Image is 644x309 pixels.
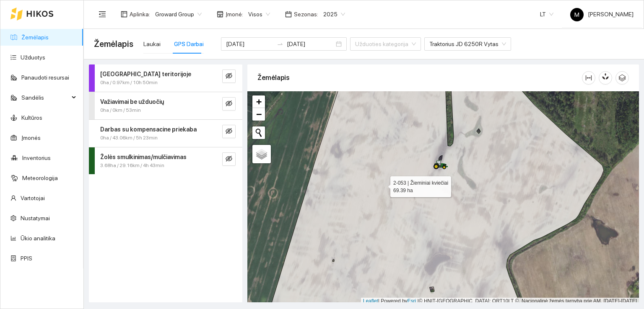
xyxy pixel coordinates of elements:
a: Esri [408,298,416,304]
a: Vartotojai [21,195,45,201]
button: eye-invisible [222,97,236,111]
a: PPIS [21,255,32,262]
span: Visos [248,8,270,21]
span: 0ha / 43.06km / 5h 23min [100,134,158,142]
a: Nustatymai [21,215,50,221]
strong: [GEOGRAPHIC_DATA] teritorijoje [100,71,191,77]
span: 0ha / 0.97km / 10h 50min [100,79,158,87]
span: to [277,41,283,47]
div: Žemėlapis [257,66,582,90]
span: layout [121,11,127,18]
div: Žolės smulkinimas/mulčiavimas3.68ha / 29.16km / 4h 43mineye-invisible [89,147,242,175]
span: Sandėlis [21,89,69,106]
span: Sezonas : [294,10,318,19]
input: Pradžios data [226,39,273,49]
button: column-width [582,71,595,85]
span: M [574,8,579,21]
a: Žemėlapis [21,34,49,41]
button: eye-invisible [222,152,236,166]
strong: Važiavimai be užduočių [100,98,164,105]
span: Groward Group [155,8,202,21]
span: Įmonė : [226,10,243,19]
div: | Powered by © HNIT-[GEOGRAPHIC_DATA]; ORT10LT ©, Nacionalinė žemės tarnyba prie AM, [DATE]-[DATE] [361,298,639,305]
a: Panaudoti resursai [21,74,69,81]
span: calendar [285,11,292,18]
span: swap-right [277,41,283,47]
div: Važiavimai be užduočių0ha / 0km / 53mineye-invisible [89,92,242,119]
span: 2025 [323,8,345,21]
span: Aplinka : [130,10,150,19]
span: + [256,96,262,107]
div: Darbas su kompensacine priekaba0ha / 43.06km / 5h 23mineye-invisible [89,120,242,147]
button: Initiate a new search [252,126,265,139]
span: eye-invisible [226,100,232,108]
span: eye-invisible [226,72,232,80]
a: Inventorius [22,154,51,161]
a: Meteorologija [22,175,58,181]
strong: Žolės smulkinimas/mulčiavimas [100,154,187,160]
span: Žemėlapis [94,37,133,51]
span: | [418,298,419,304]
a: Zoom out [252,108,265,121]
span: [PERSON_NAME] [570,11,634,18]
strong: Darbas su kompensacine priekaba [100,126,197,133]
span: LT [540,8,553,21]
span: 3.68ha / 29.16km / 4h 43min [100,162,164,170]
span: Traktorius JD 6250R Vytas [429,38,506,50]
a: Užduotys [21,54,45,61]
a: Ūkio analitika [21,235,55,242]
span: shop [217,11,223,18]
button: eye-invisible [222,125,236,138]
a: Leaflet [363,298,378,304]
span: − [256,109,262,119]
div: [GEOGRAPHIC_DATA] teritorijoje0ha / 0.97km / 10h 50mineye-invisible [89,64,242,92]
span: column-width [582,75,595,81]
div: Laukai [143,39,161,49]
span: 0ha / 0km / 53min [100,106,141,114]
div: GPS Darbai [174,39,204,49]
span: menu-fold [99,10,106,18]
a: Kultūros [21,114,42,121]
a: Layers [252,145,271,163]
span: eye-invisible [226,155,232,163]
a: Įmonės [21,134,41,141]
button: menu-fold [94,6,111,23]
button: eye-invisible [222,70,236,83]
input: Pabaigos data [287,39,334,49]
span: eye-invisible [226,128,232,136]
a: Zoom in [252,95,265,108]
